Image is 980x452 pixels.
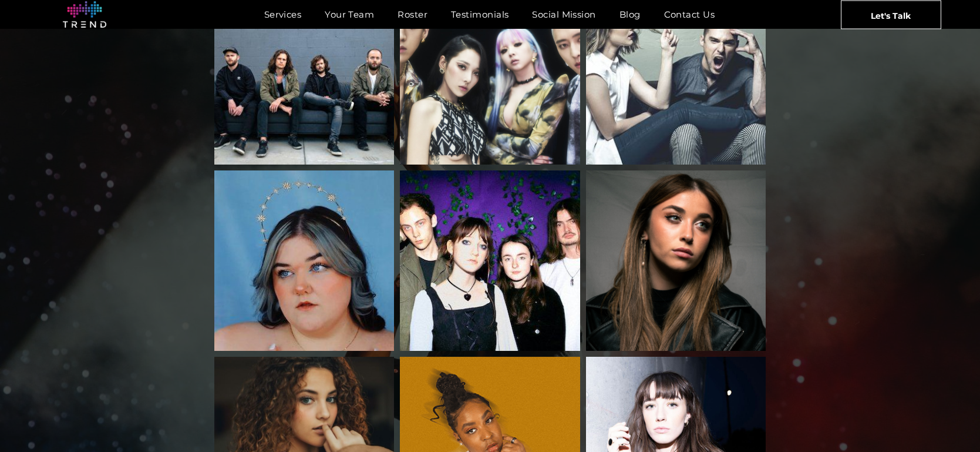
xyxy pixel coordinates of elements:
img: logo [63,1,106,28]
a: Blog [608,6,652,23]
a: Rachel Grae [586,170,766,351]
a: Little Fuss [400,170,580,351]
a: Roster [386,6,439,23]
a: Courtney Govan [214,170,395,351]
a: Your Team [313,6,386,23]
a: Contact Us [652,6,727,23]
span: Let's Talk [871,1,911,30]
a: Testimonials [439,6,520,23]
iframe: Chat Widget [769,316,980,452]
a: Social Mission [520,6,607,23]
a: Services [252,6,314,23]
